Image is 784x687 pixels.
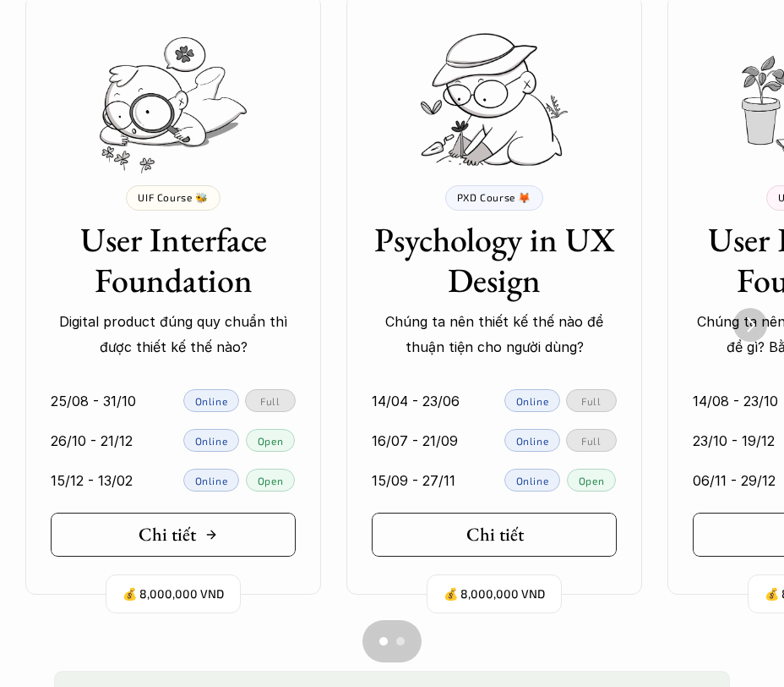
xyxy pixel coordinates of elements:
p: Full [581,435,601,447]
p: Full [260,395,280,407]
h5: Chi tiết [139,524,196,546]
p: 25/08 - 31/10 [51,388,136,414]
p: 14/08 - 23/10 [693,388,778,414]
p: Open [258,435,283,447]
p: 26/10 - 21/12 [51,428,133,453]
p: Open [579,475,604,486]
p: Digital product đúng quy chuẩn thì được thiết kế thế nào? [51,309,296,360]
p: 💰 8,000,000 VND [444,583,545,606]
button: Next [733,308,767,342]
button: Scroll to page 2 [392,620,422,662]
p: 16/07 - 21/09 [372,428,458,453]
a: Chi tiết [372,513,617,557]
p: Online [516,395,549,407]
p: UIF Course 🐝 [138,191,208,203]
p: 15/09 - 27/11 [372,468,455,493]
h3: User Interface Foundation [51,219,296,300]
h5: Chi tiết [466,524,524,546]
p: Online [195,435,228,447]
p: 23/10 - 19/12 [693,428,775,453]
p: Online [195,475,228,486]
p: Full [581,395,601,407]
p: Open [258,475,283,486]
p: 15/12 - 13/02 [51,468,133,493]
p: 💰 8,000,000 VND [122,583,224,606]
p: 06/11 - 29/12 [693,468,776,493]
p: 14/04 - 23/06 [372,388,460,414]
a: Chi tiết [51,513,296,557]
h3: Psychology in UX Design [372,219,617,300]
p: Online [516,475,549,486]
p: Online [516,435,549,447]
p: Online [195,395,228,407]
button: Scroll to page 1 [362,620,392,662]
p: PXD Course 🦊 [457,191,531,203]
p: Chúng ta nên thiết kế thế nào để thuận tiện cho người dùng? [372,309,617,360]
